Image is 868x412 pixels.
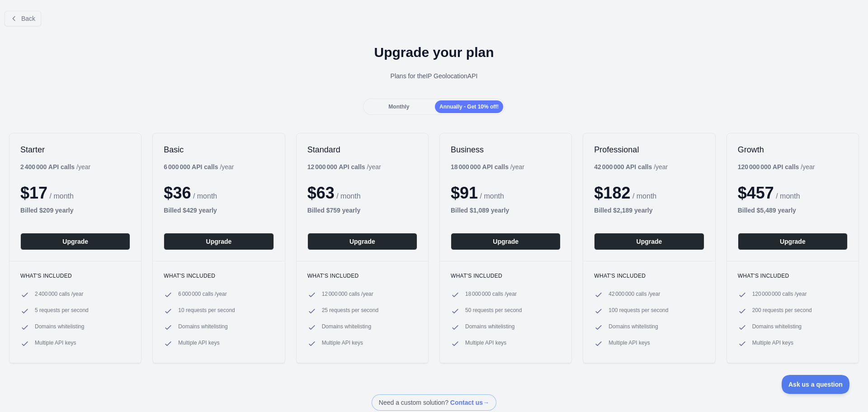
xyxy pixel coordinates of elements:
b: 18 000 000 API calls [451,163,509,170]
div: / year [451,162,524,171]
div: / year [594,162,668,171]
div: / year [307,162,381,171]
iframe: Toggle Customer Support [782,375,850,394]
h2: Professional [594,144,704,155]
h2: Standard [307,144,417,155]
b: 12 000 000 API calls [307,163,365,170]
b: 42 000 000 API calls [594,163,652,170]
h2: Business [451,144,561,155]
span: $ 182 [594,184,630,202]
span: $ 91 [451,184,478,202]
